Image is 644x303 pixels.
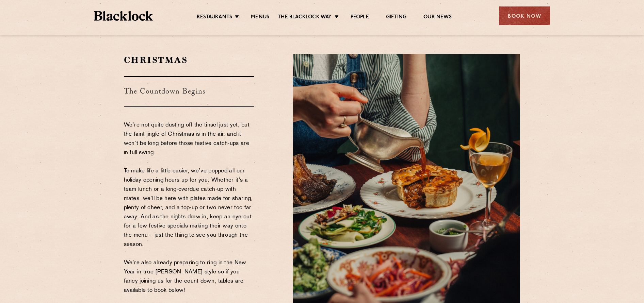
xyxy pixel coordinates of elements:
[351,14,369,21] a: People
[94,11,153,21] img: BL_Textured_Logo-footer-cropped.svg
[124,76,254,107] h3: The Countdown Begins
[423,14,452,21] a: Our News
[386,14,406,21] a: Gifting
[251,14,269,21] a: Menus
[499,6,550,25] div: Book Now
[197,14,232,21] a: Restaurants
[124,121,254,295] p: We’re not quite dusting off the tinsel just yet, but the faint jingle of Christmas is in the air,...
[124,54,254,66] h2: Christmas
[278,14,332,21] a: The Blacklock Way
